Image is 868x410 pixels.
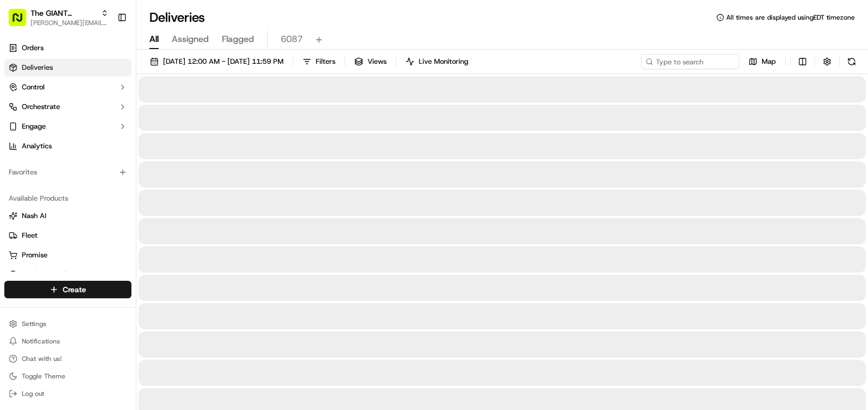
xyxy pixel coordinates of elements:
[4,79,131,96] button: Control
[172,33,209,46] span: Assigned
[149,9,205,26] h1: Deliveries
[4,59,131,76] a: Deliveries
[298,54,340,69] button: Filters
[22,337,60,346] span: Notifications
[22,319,46,328] span: Settings
[762,57,776,67] span: Map
[367,57,387,67] span: Views
[22,354,62,363] span: Chat with us!
[31,8,97,19] button: The GIANT Company
[4,334,131,349] button: Notifications
[419,57,468,67] span: Live Monitoring
[4,137,131,155] a: Analytics
[844,54,859,69] button: Refresh
[4,246,131,264] button: Promise
[22,270,74,280] span: Product Catalog
[726,13,855,22] span: All times are displayed using EDT timezone
[641,54,739,69] input: Type to search
[22,102,60,112] span: Orchestrate
[22,43,44,53] span: Orders
[149,33,159,46] span: All
[9,270,127,280] a: Product Catalog
[316,57,335,67] span: Filters
[4,164,131,181] div: Favorites
[22,82,45,92] span: Control
[401,54,473,69] button: Live Monitoring
[22,231,38,240] span: Fleet
[4,4,113,31] button: The GIANT Company[PERSON_NAME][EMAIL_ADDRESS][PERSON_NAME][DOMAIN_NAME]
[744,54,781,69] button: Map
[222,33,254,46] span: Flagged
[4,351,131,366] button: Chat with us!
[4,118,131,135] button: Engage
[22,250,47,260] span: Promise
[9,211,127,221] a: Nash AI
[22,63,53,73] span: Deliveries
[4,190,131,207] div: Available Products
[4,207,131,225] button: Nash AI
[4,281,131,298] button: Create
[22,211,46,221] span: Nash AI
[4,39,131,57] a: Orders
[4,369,131,384] button: Toggle Theme
[281,33,303,46] span: 6087
[4,386,131,401] button: Log out
[349,54,391,69] button: Views
[22,389,44,398] span: Log out
[31,19,108,27] button: [PERSON_NAME][EMAIL_ADDRESS][PERSON_NAME][DOMAIN_NAME]
[4,98,131,116] button: Orchestrate
[4,266,131,284] button: Product Catalog
[145,54,288,69] button: [DATE] 12:00 AM - [DATE] 11:59 PM
[9,231,127,240] a: Fleet
[4,316,131,331] button: Settings
[22,372,65,381] span: Toggle Theme
[4,227,131,244] button: Fleet
[163,57,284,67] span: [DATE] 12:00 AM - [DATE] 11:59 PM
[63,284,86,295] span: Create
[9,250,127,260] a: Promise
[22,141,52,151] span: Analytics
[22,122,46,131] span: Engage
